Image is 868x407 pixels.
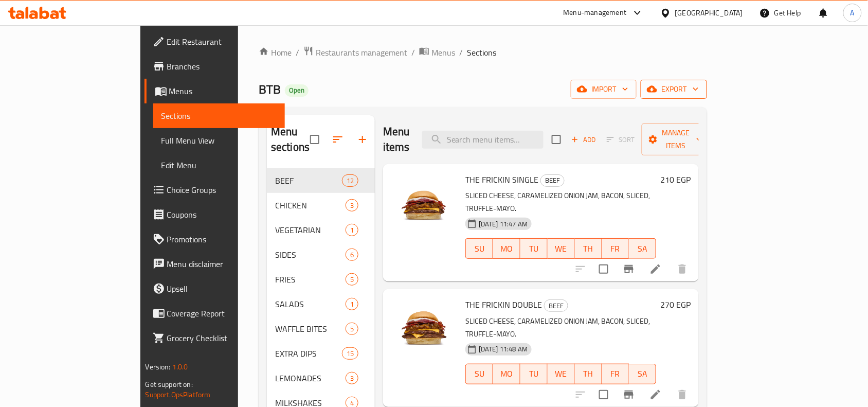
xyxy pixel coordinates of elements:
span: Coupons [167,208,277,221]
span: export [649,83,699,96]
span: Add [570,134,598,146]
a: Menu disclaimer [144,252,285,276]
span: MO [497,366,516,381]
span: Edit Restaurant [167,36,277,48]
span: 6 [346,250,358,260]
div: SIDES6 [267,242,375,267]
p: SLICED CHEESE, CARAMELIZED ONION JAM, BACON, SLICED, TRUFFLE-MAYO. [465,189,656,215]
span: SALADS [275,298,346,310]
p: SLICED CHEESE, CARAMELIZED ONION JAM, BACON, SLICED, TRUFFLE-MAYO. [465,315,656,341]
div: WAFFLE BITES5 [267,316,375,341]
span: [DATE] 11:47 AM [475,219,532,229]
span: BEEF [541,174,564,186]
span: Sort sections [325,127,350,152]
span: Menus [169,85,277,97]
span: [DATE] 11:48 AM [475,344,532,354]
a: Edit menu item [649,388,662,401]
button: Branch-specific-item [617,382,641,407]
button: SU [465,238,493,259]
span: FR [606,366,625,381]
span: Select section [546,129,567,150]
span: Add item [567,132,600,148]
button: Add section [350,127,375,152]
div: EXTRA DIPS15 [267,341,375,366]
li: / [411,46,415,59]
span: Upsell [167,282,277,295]
span: TU [525,241,544,256]
h6: 210 EGP [660,172,691,187]
button: TH [575,238,602,259]
div: items [346,273,358,286]
span: Promotions [167,233,277,245]
span: Edit Menu [161,159,277,171]
div: items [346,323,358,335]
div: items [342,174,358,187]
div: items [346,224,358,236]
span: FR [606,241,625,256]
a: Upsell [144,276,285,301]
h2: Menu sections [271,124,310,155]
a: Choice Groups [144,178,285,202]
button: WE [548,238,575,259]
span: Restaurants management [316,46,407,59]
a: Restaurants management [303,46,407,59]
span: MO [497,241,516,256]
a: Branches [144,54,285,79]
button: SA [629,238,656,259]
div: BEEF [544,299,568,312]
div: CHICKEN3 [267,193,375,218]
span: Sections [161,110,277,122]
span: WAFFLE BITES [275,323,346,335]
span: CHICKEN [275,199,346,211]
button: WE [548,364,575,384]
span: WE [552,241,571,256]
span: SU [470,241,489,256]
span: TU [525,366,544,381]
span: FRIES [275,273,346,286]
span: Full Menu View [161,134,277,147]
h6: 270 EGP [660,297,691,312]
button: delete [670,382,695,407]
button: MO [493,364,520,384]
a: Promotions [144,227,285,252]
span: 12 [342,176,358,186]
div: items [342,347,358,360]
span: SA [633,241,652,256]
span: Get support on: [146,378,193,391]
div: LEMONADES3 [267,366,375,391]
span: SU [470,366,489,381]
img: THE FRICKIN DOUBLE [391,297,457,363]
button: delete [670,257,695,281]
div: BEEF [275,174,342,187]
span: THE FRICKIN DOUBLE [465,297,542,312]
span: Select to update [593,258,614,280]
span: A [851,7,855,19]
button: export [641,80,707,99]
button: Branch-specific-item [617,257,641,281]
div: VEGETARIAN1 [267,218,375,242]
div: items [346,372,358,384]
span: Select section first [600,132,642,148]
a: Support.OpsPlatform [146,388,211,401]
a: Sections [153,103,285,128]
a: Full Menu View [153,128,285,153]
li: / [459,46,463,59]
div: [GEOGRAPHIC_DATA] [675,7,743,19]
span: 1 [346,299,358,309]
span: 5 [346,324,358,334]
h2: Menu items [383,124,410,155]
button: TH [575,364,602,384]
input: search [422,131,544,149]
span: LEMONADES [275,372,346,384]
button: FR [602,238,629,259]
a: Coverage Report [144,301,285,326]
div: FRIES5 [267,267,375,292]
span: EXTRA DIPS [275,347,342,360]
a: Grocery Checklist [144,326,285,350]
span: SIDES [275,249,346,261]
button: Manage items [642,123,711,155]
